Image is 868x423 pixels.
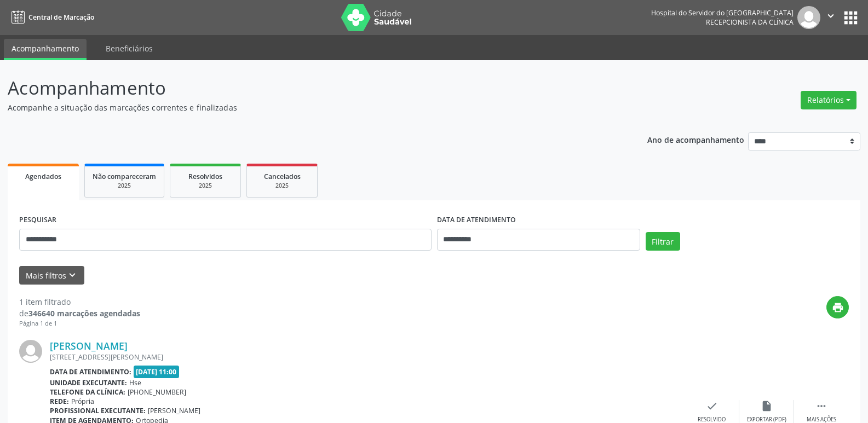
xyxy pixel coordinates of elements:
button: print [826,296,849,318]
strong: 346640 marcações agendadas [28,308,140,318]
img: img [19,340,42,363]
i: print [832,302,844,314]
p: Ano de acompanhamento [647,132,744,146]
span: Central de Marcação [28,13,94,22]
span: Agendados [25,172,61,181]
div: Hospital do Servidor do [GEOGRAPHIC_DATA] [651,8,794,18]
button: Mais filtroskeyboard_arrow_down [19,266,84,285]
span: [PHONE_NUMBER] [128,387,186,397]
div: [STREET_ADDRESS][PERSON_NAME] [50,352,685,362]
a: Acompanhamento [4,39,87,60]
a: Beneficiários [98,39,160,58]
b: Rede: [50,397,69,406]
p: Acompanhe a situação das marcações correntes e finalizadas [8,102,605,113]
div: de [19,308,140,319]
div: 2025 [255,182,309,190]
span: [PERSON_NAME] [148,406,200,415]
b: Profissional executante: [50,406,146,415]
i: keyboard_arrow_down [66,269,78,281]
button: Filtrar [646,232,680,251]
div: 2025 [178,182,233,190]
div: 2025 [93,182,156,190]
b: Telefone da clínica: [50,387,125,397]
p: Acompanhamento [8,74,605,102]
i: check [706,400,718,412]
b: Data de atendimento: [50,367,131,376]
b: Unidade executante: [50,378,127,387]
span: Hse [129,378,141,387]
a: [PERSON_NAME] [50,340,128,352]
span: Cancelados [264,172,301,181]
label: PESQUISAR [19,212,56,229]
button:  [820,6,841,29]
button: apps [841,8,860,27]
i: insert_drive_file [761,400,773,412]
button: Relatórios [801,91,856,109]
img: img [797,6,820,29]
span: Resolvidos [188,172,222,181]
div: Página 1 de 1 [19,319,140,328]
i:  [815,400,827,412]
span: [DATE] 11:00 [134,366,180,378]
span: Não compareceram [93,172,156,181]
div: 1 item filtrado [19,296,140,308]
span: Recepcionista da clínica [706,18,794,27]
a: Central de Marcação [8,8,94,26]
span: Própria [71,397,94,406]
i:  [825,10,837,22]
label: DATA DE ATENDIMENTO [437,212,516,229]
